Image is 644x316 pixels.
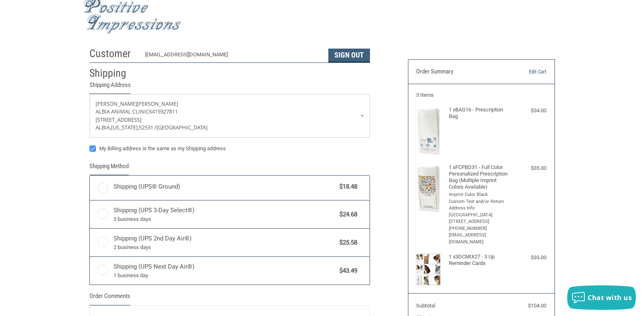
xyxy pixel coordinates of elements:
[114,182,336,191] span: Shipping (UPS® Ground)
[114,271,336,280] span: 1 business day
[449,191,512,198] li: Imprint Color Black
[111,124,139,131] span: [US_STATE],
[505,68,546,76] a: Edit Cart
[114,215,336,223] span: 3 business days
[514,164,546,172] div: $35.00
[336,266,358,276] span: $43.49
[149,108,178,115] span: 6419327811
[89,47,137,60] h2: Customer
[137,100,178,107] span: [PERSON_NAME]
[89,67,137,80] h2: Shipping
[96,100,137,107] span: [PERSON_NAME]
[114,243,336,251] span: 2 business days
[514,107,546,115] div: $34.00
[449,254,512,267] h4: 1 x 3DCMIX27 - 3 Up Reminder Cards
[89,162,129,175] legend: Shipping Method
[96,124,111,131] span: Albia,
[90,94,370,138] a: Enter or select a different address
[588,293,632,302] span: Chat with us
[336,238,358,247] span: $25.58
[449,107,512,120] h4: 1 x BAG16 - Prescription Bag
[567,285,636,310] button: Chat with us
[114,262,336,279] span: Shipping (UPS Next Day Air®)
[139,124,156,131] span: 52531 /
[336,210,358,219] span: $24.68
[89,80,131,94] legend: Shipping Address
[514,254,546,262] div: $35.00
[416,92,546,98] h3: 3 Items
[89,292,130,305] legend: Order Comments
[96,108,149,115] span: Albia Animal Clinic
[528,303,546,309] span: $104.00
[328,49,370,62] button: Sign Out
[449,198,512,246] li: Custom Text and/or Return Address Info [GEOGRAPHIC_DATA] [STREET_ADDRESS] [PHONE_NUMBER] [EMAIL_A...
[114,234,336,251] span: Shipping (UPS 2nd Day Air®)
[89,145,370,152] label: My Billing address is the same as my Shipping address
[416,68,505,76] h3: Order Summary
[449,164,512,191] h4: 1 x FCPBD31 - Full Color Personalized Prescription Bag (Multiple Imprint Colors Available)
[145,51,320,62] div: [EMAIL_ADDRESS][DOMAIN_NAME]
[156,124,207,131] span: [GEOGRAPHIC_DATA]
[416,303,435,309] span: Subtotal
[336,182,358,191] span: $18.48
[114,206,336,223] span: Shipping (UPS 3-Day Select®)
[96,116,141,123] span: [STREET_ADDRESS]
